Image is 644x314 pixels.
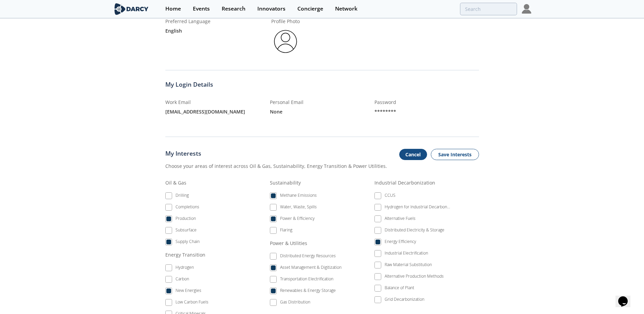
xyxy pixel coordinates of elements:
div: New Energies [176,287,201,296]
div: Production [176,215,196,224]
div: Energy Efficiency [385,239,416,247]
div: Power & Efficiency [280,215,315,224]
div: CCUS [385,192,395,200]
div: Low Carbon Fuels [176,299,208,307]
div: Hydrogen for Industrial Decarbonization [385,204,450,212]
div: Flaring [280,227,292,235]
iframe: chat widget [615,287,637,307]
div: Gas Distribution [280,299,310,307]
div: Methane Emissions [280,192,317,200]
div: Home [165,6,181,12]
div: Raw Material Substitution [385,262,432,270]
div: Supply Chain [176,239,200,247]
img: Profile [522,4,531,14]
div: Completions [176,204,199,212]
div: Research [222,6,245,12]
span: My Interests [165,149,201,160]
div: Alternative Production Methods [385,273,444,281]
span: My Login Details [165,80,213,89]
div: Oil & Gas [165,179,270,191]
img: logo-wide.svg [113,3,150,15]
img: profile-pic-default.svg [271,27,300,56]
div: english [165,25,267,37]
div: Transportation Electrification [280,276,333,284]
div: Events [193,6,210,12]
div: Concierge [297,6,323,12]
div: Network [335,6,357,12]
div: Water, Waste, Spills [280,204,317,212]
div: Profile Photo [271,18,373,25]
div: Hydrogen [176,264,194,273]
div: Grid Decarbonization [385,296,424,304]
div: Choose your areas of interest across Oil & Gas, Sustainability, Energy Transition & Power Utilities. [165,162,479,170]
div: Renewables & Energy Storage [280,287,336,296]
div: Sustainability [270,179,374,191]
div: Preferred Language [165,18,267,25]
div: Password [374,99,479,106]
div: Distributed Electricity & Storage [385,227,444,235]
div: Alternative Fuels [385,215,416,224]
div: Subsurface [176,227,197,235]
div: Power & Utilities [270,240,374,251]
div: None [270,106,374,118]
div: [EMAIL_ADDRESS][DOMAIN_NAME] [165,106,270,118]
div: Work Email [165,99,270,106]
div: Drilling [176,192,189,200]
div: Innovators [257,6,286,12]
button: Cancel [399,149,427,160]
div: Asset Management & Digitization [280,264,342,273]
div: Distributed Energy Resources [280,253,336,261]
div: Industrial Decarbonization [374,179,479,191]
input: Advanced Search [460,3,517,15]
button: Save Interests [431,149,479,160]
div: Energy Transition [165,251,270,263]
div: Balance of Plant [385,285,414,293]
div: Industrial Electrification [385,250,428,258]
div: Personal Email [270,99,374,106]
div: Carbon [176,276,189,284]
